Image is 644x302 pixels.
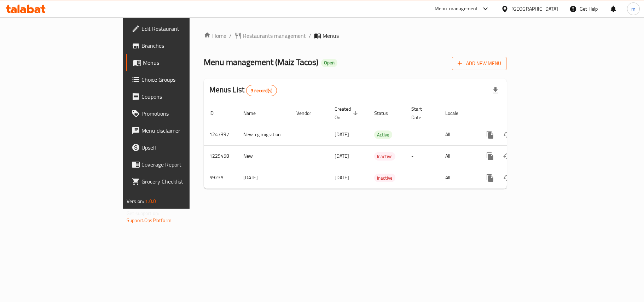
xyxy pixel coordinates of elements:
[145,197,156,206] span: 1.0.0
[321,59,337,67] div: Open
[374,174,395,182] span: Inactive
[631,5,636,13] span: m
[204,31,507,40] nav: breadcrumb
[238,145,291,167] td: New
[374,174,395,182] div: Inactive
[435,5,478,13] div: Menu-management
[335,173,349,182] span: [DATE]
[374,152,395,161] div: Inactive
[126,88,231,105] a: Coupons
[374,152,395,161] span: Inactive
[126,105,231,122] a: Promotions
[309,31,311,40] li: /
[499,126,516,143] button: Change Status
[141,126,225,135] span: Menu disclaimer
[482,169,499,186] button: more
[499,148,516,165] button: Change Status
[335,130,349,139] span: [DATE]
[126,37,231,54] a: Branches
[335,105,360,122] span: Created On
[335,151,349,161] span: [DATE]
[511,5,558,13] div: [GEOGRAPHIC_DATA]
[141,109,225,118] span: Promotions
[374,131,392,139] span: Active
[141,160,225,169] span: Coverage Report
[141,143,225,152] span: Upsell
[238,167,291,188] td: [DATE]
[452,57,507,70] button: Add New Menu
[126,156,231,173] a: Coverage Report
[127,197,144,206] span: Version:
[406,167,440,188] td: -
[406,124,440,145] td: -
[126,122,231,139] a: Menu disclaimer
[143,58,225,67] span: Menus
[440,124,476,145] td: All
[238,124,291,145] td: New-cg migration
[296,109,320,117] span: Vendor
[126,71,231,88] a: Choice Groups
[234,31,306,40] a: Restaurants management
[141,41,225,50] span: Branches
[499,169,516,186] button: Change Status
[406,145,440,167] td: -
[243,109,265,117] span: Name
[440,145,476,167] td: All
[209,85,277,96] h2: Menus List
[141,24,225,33] span: Edit Restaurant
[204,54,318,70] span: Menu management ( Maiz Tacos )
[126,20,231,37] a: Edit Restaurant
[141,75,225,84] span: Choice Groups
[487,82,504,99] div: Export file
[243,31,306,40] span: Restaurants management
[141,92,225,101] span: Coupons
[374,109,397,117] span: Status
[204,103,555,189] table: enhanced table
[411,105,431,122] span: Start Date
[323,31,339,40] span: Menus
[126,139,231,156] a: Upsell
[141,177,225,186] span: Grocery Checklist
[482,148,499,165] button: more
[440,167,476,188] td: All
[482,126,499,143] button: more
[126,54,231,71] a: Menus
[458,59,501,68] span: Add New Menu
[246,87,277,94] span: 3 record(s)
[209,109,223,117] span: ID
[476,103,555,124] th: Actions
[127,216,172,225] a: Support.OpsPlatform
[445,109,468,117] span: Locale
[126,173,231,190] a: Grocery Checklist
[246,85,277,96] div: Total records count
[127,209,159,218] span: Get support on:
[321,60,337,66] span: Open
